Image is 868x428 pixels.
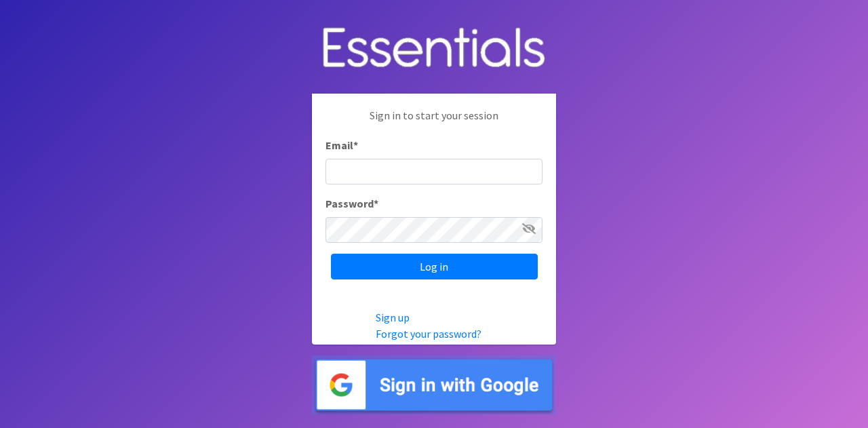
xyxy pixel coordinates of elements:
[325,107,542,137] p: Sign in to start your session
[353,138,358,152] abbr: required
[312,355,556,414] img: Sign in with Google
[312,14,556,83] img: Human Essentials
[376,327,481,341] a: Forgot your password?
[325,137,358,153] label: Email
[331,254,538,279] input: Log in
[376,311,410,324] a: Sign up
[374,197,378,210] abbr: required
[325,195,378,212] label: Password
